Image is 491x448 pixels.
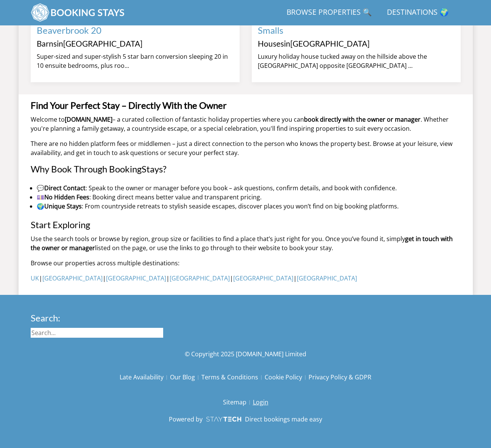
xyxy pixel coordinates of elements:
p: 🌍 : From countryside retreats to stylish seaside escapes, discover places you won’t find on big b... [37,202,461,211]
a: Sitemap [223,396,253,409]
strong: No Hidden Fees [44,193,89,201]
h4: in [258,39,455,48]
h3: Search: [31,313,163,323]
a: Powered byDirect bookings made easy [169,415,322,424]
strong: Unique Stays [44,202,82,210]
strong: Find Your Perfect Stay – Directly With the Owner [31,100,227,111]
a: [GEOGRAPHIC_DATA] [106,274,166,282]
a: Destinations 🌍 [384,4,452,21]
a: UK [31,274,39,282]
a: Cookie Policy [265,371,309,384]
a: [GEOGRAPHIC_DATA] [233,274,293,282]
p: 💷 : Booking direct means better value and transparent pricing. [37,193,461,202]
strong: get in touch with the owner or manager [31,235,453,252]
p: There are no hidden platform fees or middlemen – just a direct connection to the person who knows... [31,139,461,157]
strong: book directly with the owner or manager [304,115,421,124]
a: [GEOGRAPHIC_DATA] [297,274,357,282]
a: Smalls [258,25,283,36]
img: scrumpy.png [206,415,242,424]
h4: in [37,39,234,48]
a: Terms & Conditions [201,371,265,384]
p: Super-sized and super-stylish 5 star barn conversion sleeping 20 in 10 ensuite bedrooms, plus roo... [37,52,234,70]
p: © Copyright 2025 [DOMAIN_NAME] Limited [31,349,461,359]
p: | | | | | [31,274,461,283]
h3: Start Exploring [31,220,461,230]
p: Browse our properties across multiple destinations: [31,258,461,268]
p: Luxury holiday house tucked away on the hillside above the [GEOGRAPHIC_DATA] opposite [GEOGRAPHIC... [258,52,455,70]
a: Beaverbrook 20 [37,25,101,36]
a: [GEOGRAPHIC_DATA] [63,39,142,48]
a: Privacy Policy & GDPR [309,371,371,384]
p: 💬 : Speak to the owner or manager before you book – ask questions, confirm details, and book with... [37,183,461,193]
a: Our Blog [170,371,201,384]
a: [GEOGRAPHIC_DATA] [42,274,103,282]
h3: Why Book Through BookingStays? [31,164,461,174]
img: BookingStays [31,3,125,22]
a: Houses [258,39,284,48]
input: Search... [31,328,163,338]
a: Late Availability [120,371,170,384]
a: [GEOGRAPHIC_DATA] [170,274,230,282]
a: Barns [37,39,57,48]
p: Welcome to – a curated collection of fantastic holiday properties where you can . Whether you're ... [31,115,461,133]
a: Login [253,396,268,409]
p: Use the search tools or browse by region, group size or facilities to find a place that’s just ri... [31,234,461,252]
strong: Direct Contact [44,184,86,192]
strong: [DOMAIN_NAME] [65,115,112,124]
a: Browse Properties 🔍 [284,4,375,21]
a: [GEOGRAPHIC_DATA] [290,39,369,48]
